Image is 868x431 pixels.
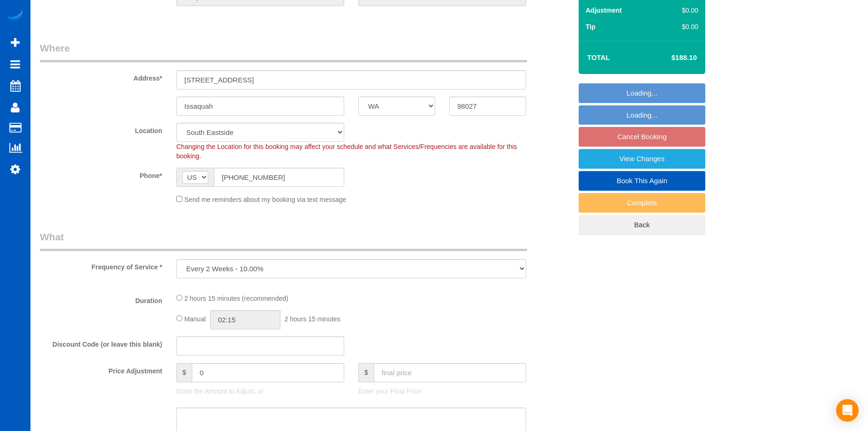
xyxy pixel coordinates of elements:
[358,386,526,396] p: Enter your Final Price
[184,295,288,302] span: 2 hours 15 minutes (recommended)
[33,363,169,376] label: Price Adjustment
[579,215,705,235] a: Back
[658,6,698,15] div: $0.00
[33,123,169,135] label: Location
[658,22,698,31] div: $0.00
[184,315,206,323] span: Manual
[40,230,527,251] legend: What
[33,70,169,83] label: Address*
[374,363,526,382] input: final price
[643,54,697,62] h4: $188.10
[836,399,859,422] div: Open Intercom Messenger
[579,149,705,169] a: View Changes
[184,196,347,203] span: Send me reminders about my booking via text message
[285,315,340,323] span: 2 hours 15 minutes
[214,168,344,187] input: Phone*
[33,336,169,349] label: Discount Code (or leave this blank)
[358,363,374,382] span: $
[586,6,622,15] label: Adjustment
[176,97,344,116] input: City*
[40,41,527,62] legend: Where
[449,97,526,116] input: Zip Code*
[176,143,517,160] span: Changing the Location for this booking may affect your schedule and what Services/Frequencies are...
[176,386,344,396] p: Enter the Amount to Adjust, or
[6,9,24,22] img: Automaid Logo
[33,293,169,305] label: Duration
[586,22,596,31] label: Tip
[33,259,169,272] label: Frequency of Service *
[587,53,610,61] strong: Total
[579,171,705,191] a: Book This Again
[176,363,192,382] span: $
[33,168,169,180] label: Phone*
